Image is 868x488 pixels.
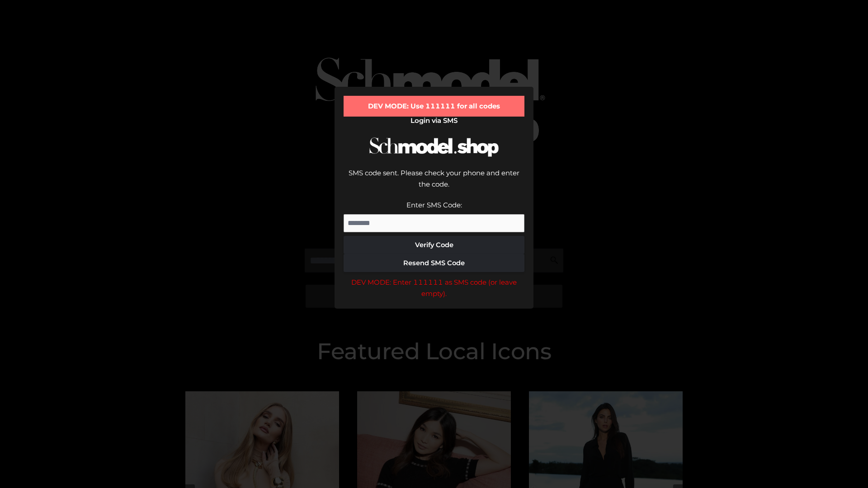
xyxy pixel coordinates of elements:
[366,129,502,165] img: Schmodel Logo
[344,277,524,300] div: DEV MODE: Enter 111111 as SMS code (or leave empty).
[344,236,524,254] button: Verify Code
[406,201,462,209] label: Enter SMS Code:
[344,96,524,117] div: DEV MODE: Use 111111 for all codes
[344,117,524,125] h2: Login via SMS
[344,254,524,272] button: Resend SMS Code
[344,167,524,199] div: SMS code sent. Please check your phone and enter the code.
